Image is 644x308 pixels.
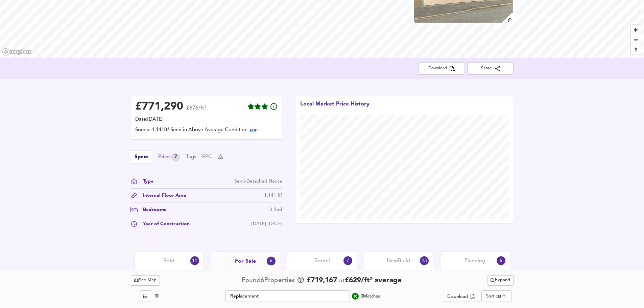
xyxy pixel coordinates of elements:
div: [DATE]-[DATE] [252,220,282,228]
span: See Map [134,277,157,284]
button: search [350,291,361,302]
button: Share [468,62,514,75]
div: Sort [481,290,511,302]
span: Reset bearing to north [631,45,641,54]
span: at [339,278,345,284]
button: Download [418,62,464,75]
span: Share [473,65,508,72]
button: See Map [131,275,160,286]
button: Zoom out [631,35,641,45]
span: Planning [464,257,485,265]
div: 3 Bed [269,206,282,213]
div: Date: [DATE] [135,116,278,123]
div: 6 [497,256,505,265]
div: 7 [171,153,180,162]
span: Rental [314,257,330,265]
div: Prices [158,153,180,162]
span: Sold [163,257,174,265]
div: split button [487,275,514,286]
span: £ 719,167 [307,276,337,286]
button: EPC [202,153,212,161]
span: Zoom out [631,35,641,45]
button: Prices7 [158,153,180,162]
input: Text Filter... [225,290,350,302]
div: Semi-Detached House [234,178,282,185]
button: Expand [487,275,514,286]
button: Tags [186,153,196,161]
span: Download [424,65,459,72]
span: EDIT [250,129,258,133]
div: Type [138,178,153,185]
div: 6 [267,257,276,265]
div: Year of Construction [138,220,190,228]
div: 1,141 ft² [264,192,282,199]
div: Bedrooms [138,206,166,213]
span: £676/ft² [186,105,206,115]
button: Download [443,291,480,302]
div: 7 [343,256,352,265]
a: Mapbox homepage [2,48,32,56]
button: Reset bearing to north [631,45,641,54]
button: Specs [131,150,152,164]
div: Download [447,293,468,301]
span: £ 629 / ft² average [345,277,402,284]
div: Sort [486,293,495,300]
span: For Sale [235,258,256,265]
div: Found 6 Propert ies [242,276,296,285]
div: Source: 1,141ft² Semi in Above Average Condition [135,126,278,135]
div: 0 Match es [361,293,380,300]
div: split button [443,291,480,302]
div: £ 771,290 [135,102,183,112]
img: search [502,12,514,24]
div: 23 [420,256,429,265]
div: Local Market Price History [300,100,369,115]
div: 11 [190,256,199,265]
span: New Build [387,257,410,265]
div: Internal Floor Area [138,192,186,199]
span: Expand [491,277,510,284]
button: Zoom in [631,25,641,35]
